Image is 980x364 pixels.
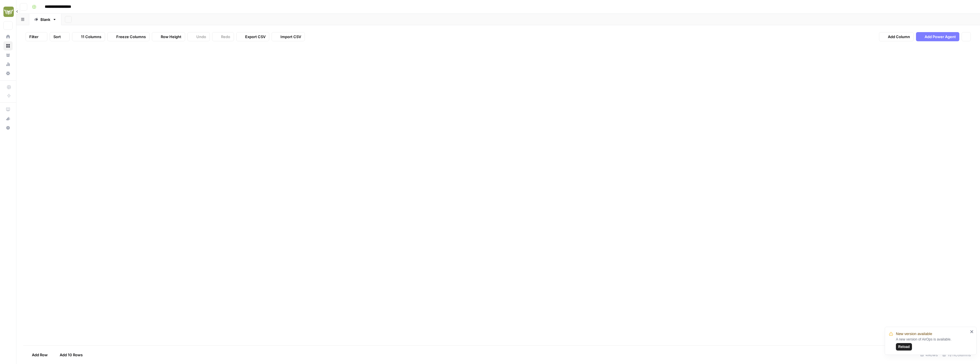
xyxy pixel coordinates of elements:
[53,34,61,40] span: Sort
[161,34,181,40] span: Row Height
[3,105,13,114] a: AirOps Academy
[196,34,206,40] span: Undo
[3,32,13,41] a: Home
[3,69,13,78] a: Settings
[107,32,150,41] button: Freeze Columns
[245,34,266,40] span: Export CSV
[280,34,301,40] span: Import CSV
[925,34,956,40] span: Add Power Agent
[3,5,13,19] button: Workspace: Evergreen Media
[3,41,13,50] a: Browse
[3,7,14,17] img: Evergreen Media Logo
[3,50,13,60] a: Your Data
[896,343,912,351] button: Reload
[896,331,932,337] span: New version available
[23,350,51,359] button: Add Row
[187,32,210,41] button: Undo
[50,32,70,41] button: Sort
[916,32,959,41] button: Add Power Agent
[40,17,50,22] div: Blank
[896,337,968,351] div: A new version of AirOps is available.
[221,34,230,40] span: Redo
[236,32,269,41] button: Export CSV
[29,14,61,25] a: Blank
[898,344,910,349] span: Reload
[940,350,973,359] div: 11/11 Columns
[272,32,305,41] button: Import CSV
[51,350,86,359] button: Add 10 Rows
[26,32,47,41] button: Filter
[879,32,914,41] button: Add Column
[3,114,13,123] button: What's new?
[4,114,12,123] div: What's new?
[212,32,234,41] button: Redo
[72,32,105,41] button: 11 Columns
[81,34,101,40] span: 11 Columns
[970,329,974,334] button: close
[3,60,13,69] a: Usage
[29,34,38,40] span: Filter
[918,350,940,359] div: 4 Rows
[888,34,910,40] span: Add Column
[152,32,185,41] button: Row Height
[60,352,83,358] span: Add 10 Rows
[116,34,146,40] span: Freeze Columns
[3,123,13,132] button: Help + Support
[32,352,48,358] span: Add Row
